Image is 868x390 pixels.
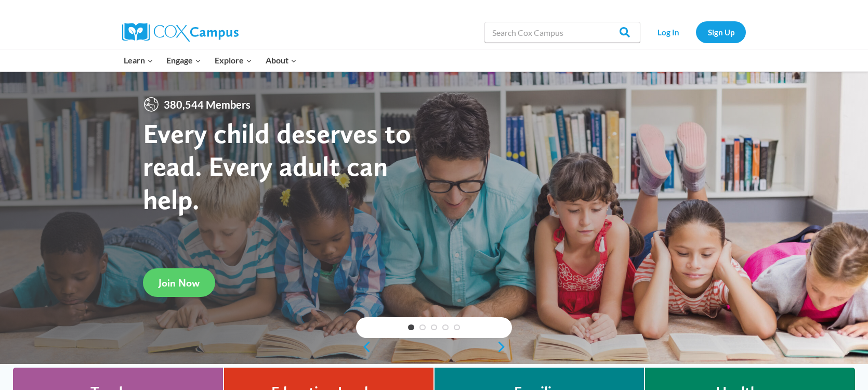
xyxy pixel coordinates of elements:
a: Join Now [143,268,215,297]
div: content slider buttons [356,336,512,357]
input: Search Cox Campus [484,22,640,43]
nav: Primary Navigation [117,49,303,71]
span: Engage [166,54,201,67]
span: Explore [215,54,252,67]
a: 1 [408,324,414,331]
a: Log In [646,21,691,43]
img: Cox Campus [122,23,239,42]
span: 380,544 Members [160,96,255,113]
strong: Every child deserves to read. Every adult can help. [143,116,411,216]
a: next [496,341,512,353]
a: 4 [442,324,449,331]
span: About [266,54,297,67]
a: previous [356,341,372,353]
nav: Secondary Navigation [646,21,746,43]
a: 3 [431,324,437,331]
a: 5 [454,324,460,331]
a: Sign Up [696,21,746,43]
span: Learn [124,54,153,67]
span: Join Now [159,277,200,289]
a: 2 [419,324,426,331]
